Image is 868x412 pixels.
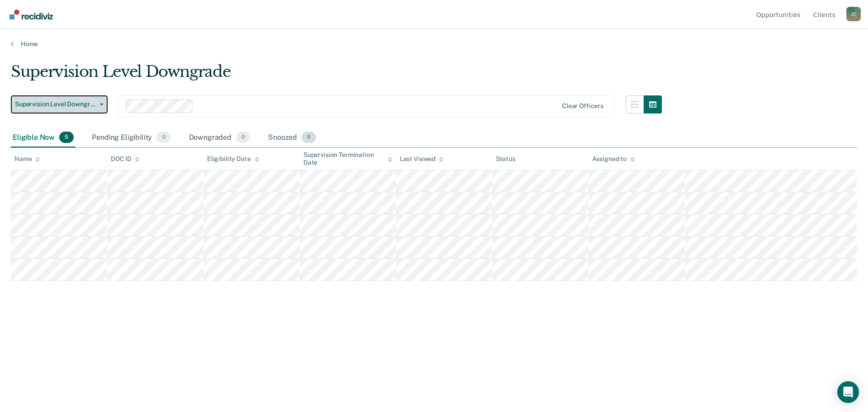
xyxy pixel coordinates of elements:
span: 0 [236,132,250,143]
span: Supervision Level Downgrade [15,100,96,108]
div: Pending Eligibility0 [90,128,172,148]
span: 5 [59,132,74,143]
div: Eligible Now5 [11,128,75,148]
a: Home [11,40,857,48]
div: Supervision Level Downgrade [11,62,662,88]
div: J C [846,7,861,21]
button: Supervision Level Downgrade [11,95,108,114]
div: DOC ID [111,155,140,163]
div: Downgraded0 [187,128,252,148]
span: 9 [302,132,316,143]
span: 0 [156,132,170,143]
div: Status [496,155,515,163]
div: Assigned to [592,155,635,163]
button: Profile dropdown button [846,7,861,21]
div: Open Intercom Messenger [837,381,859,403]
div: Eligibility Date [207,155,259,163]
div: Name [14,155,40,163]
img: Recidiviz [9,9,53,19]
div: Supervision Termination Date [303,151,392,166]
div: Snoozed9 [266,128,318,148]
div: Clear officers [562,102,604,110]
div: Last Viewed [400,155,443,163]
